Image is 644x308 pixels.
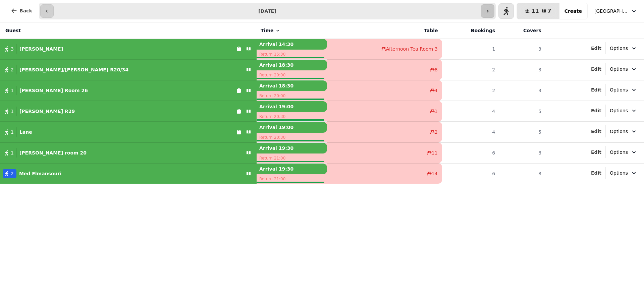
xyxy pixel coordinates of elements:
p: [PERSON_NAME]/[PERSON_NAME] R20/34 [19,66,128,73]
button: Edit [591,149,601,156]
span: Options [610,170,628,176]
p: [PERSON_NAME] Room 26 [19,87,88,94]
p: Return 15:30 [257,50,327,59]
p: Return 21:00 [257,174,327,184]
p: Med Elmansouri [19,170,61,177]
button: Options [606,105,641,117]
button: Options [606,167,641,179]
button: Options [606,42,641,54]
span: Edit [591,87,601,92]
span: 2 [11,170,14,177]
p: Arrival 14:30 [257,39,327,50]
td: 3 [499,59,545,80]
p: [PERSON_NAME] R29 [19,108,75,115]
td: 6 [442,163,499,184]
button: Edit [591,45,601,52]
button: Time [261,27,280,34]
th: Covers [499,22,545,39]
td: 8 [499,163,545,184]
p: Arrival 19:30 [257,143,327,153]
span: 1 [435,108,438,115]
span: Options [610,66,628,72]
span: Edit [591,108,601,113]
p: Return 20:00 [257,70,327,80]
button: 117 [517,3,559,19]
p: Arrival 19:00 [257,122,327,133]
span: 1 [11,87,14,94]
span: [GEOGRAPHIC_DATA], [GEOGRAPHIC_DATA] [594,8,628,14]
button: Options [606,63,641,75]
span: 1 [11,108,14,115]
span: 14 [432,170,438,177]
span: 4 [435,87,438,94]
span: Edit [591,46,601,51]
span: Back [19,8,32,13]
span: Edit [591,150,601,155]
button: Back [5,3,38,19]
span: Options [610,45,628,52]
span: 8 [435,66,438,73]
td: 3 [499,39,545,60]
span: Create [565,9,582,13]
p: Arrival 18:30 [257,60,327,70]
span: 11 [432,149,438,156]
p: Lane [19,129,32,135]
span: Options [610,128,628,135]
span: 1 [11,129,14,135]
span: Time [261,27,273,34]
span: 2 [11,66,14,73]
span: Options [610,86,628,93]
th: Bookings [442,22,499,39]
td: 4 [442,122,499,142]
button: Edit [591,128,601,135]
span: Afternoon Tea Room 3 [386,46,438,52]
button: Edit [591,66,601,72]
td: 6 [442,142,499,163]
p: Return 20:30 [257,133,327,142]
span: Edit [591,67,601,71]
button: Edit [591,170,601,176]
span: Options [610,107,628,114]
button: Create [559,3,587,19]
th: Table [327,22,442,39]
button: Options [606,84,641,96]
td: 3 [499,80,545,101]
button: Edit [591,86,601,93]
p: Arrival 18:30 [257,80,327,91]
span: 2 [435,129,438,135]
p: [PERSON_NAME] [19,46,63,52]
button: [GEOGRAPHIC_DATA], [GEOGRAPHIC_DATA] [590,5,641,17]
td: 8 [499,142,545,163]
p: Return 21:00 [257,153,327,163]
span: 11 [531,8,539,14]
span: 1 [11,149,14,156]
td: 1 [442,39,499,60]
td: 5 [499,101,545,122]
td: 2 [442,59,499,80]
p: Return 20:30 [257,112,327,121]
p: [PERSON_NAME] room 20 [19,149,87,156]
span: 7 [548,8,551,14]
span: Edit [591,129,601,134]
span: Options [610,149,628,156]
button: Options [606,125,641,137]
p: Arrival 19:30 [257,164,327,174]
td: 4 [442,101,499,122]
td: 5 [499,122,545,142]
button: Edit [591,107,601,114]
button: Options [606,146,641,158]
td: 2 [442,80,499,101]
p: Return 20:00 [257,91,327,101]
span: Edit [591,171,601,175]
span: 3 [11,46,14,52]
p: Arrival 19:00 [257,101,327,112]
